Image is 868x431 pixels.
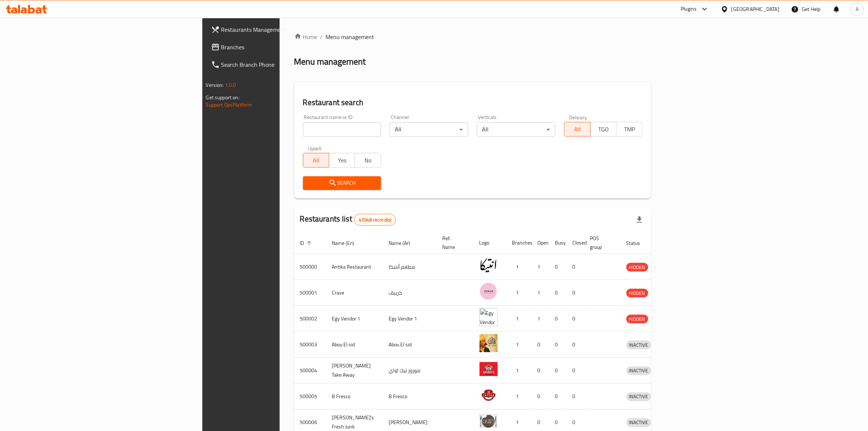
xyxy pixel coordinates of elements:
span: POS group [590,234,612,251]
td: Crave [326,280,383,306]
td: 0 [567,280,584,306]
button: TGO [590,122,616,136]
th: Logo [474,232,506,254]
span: INACTIVE [626,392,651,401]
td: 1 [506,306,532,332]
a: Search Branch Phone [205,56,347,73]
td: Egy Vendor 1 [326,306,383,332]
span: Search Branch Phone [221,60,342,69]
h2: Restaurant search [303,97,643,108]
td: 0 [549,306,567,332]
td: 0 [549,254,567,280]
td: Abou El sid [326,332,383,358]
td: 0 [532,332,549,358]
span: Branches [221,43,342,51]
div: INACTIVE [626,392,651,401]
th: Open [532,232,549,254]
span: Status [626,239,650,247]
span: TGO [593,124,614,135]
span: HIDDEN [626,263,648,272]
button: All [303,153,329,168]
img: Lujo's Fresh Junk [479,412,498,430]
span: Yes [332,155,352,166]
span: Version: [206,80,224,90]
span: Menu management [326,32,374,41]
td: 1 [506,384,532,409]
td: [PERSON_NAME] Take Away [326,358,383,384]
img: Abou El sid [479,334,498,352]
span: 41048 record(s) [354,216,396,223]
td: 0 [549,358,567,384]
div: Total records count [354,214,396,226]
button: Search [303,176,381,190]
span: INACTIVE [626,366,651,375]
td: 1 [506,358,532,384]
td: 0 [549,332,567,358]
img: Crave [479,282,498,300]
td: 0 [549,280,567,306]
h2: Restaurants list [300,213,396,226]
div: Export file [631,211,648,228]
div: Plugins [681,5,697,14]
td: 0 [567,332,584,358]
label: Delivery [569,115,587,120]
td: 1 [532,280,549,306]
td: 0 [567,358,584,384]
td: 1 [506,280,532,306]
span: ID [300,239,314,247]
button: All [564,122,590,136]
span: INACTIVE [626,341,651,349]
nav: breadcrumb [294,32,651,41]
span: INACTIVE [626,418,651,427]
div: [GEOGRAPHIC_DATA] [731,5,779,13]
td: Egy Vendor 1 [383,306,437,332]
div: INACTIVE [626,366,651,375]
td: 0 [567,306,584,332]
td: B Fresco [383,384,437,409]
span: TMP [619,124,639,135]
div: All [390,122,468,137]
div: HIDDEN [626,315,648,323]
span: No [358,155,378,166]
td: كرييف [383,280,437,306]
a: Restaurants Management [205,21,347,38]
img: B Fresco [479,386,498,404]
input: Search for restaurant name or ID.. [303,122,381,137]
h2: Menu management [294,56,366,68]
td: 0 [567,384,584,409]
span: Restaurants Management [221,25,342,34]
span: HIDDEN [626,315,648,323]
span: Name (En) [332,239,364,247]
label: Upsell [308,146,322,151]
span: 1.0.0 [225,80,236,90]
span: Ref. Name [443,234,465,251]
span: Get support on: [206,93,240,102]
span: Search [309,178,375,188]
img: Moro's Take Away [479,360,498,378]
td: 1 [506,332,532,358]
button: No [355,153,381,168]
td: Abou El sid [383,332,437,358]
td: 0 [567,254,584,280]
td: 1 [532,306,549,332]
td: 0 [532,358,549,384]
button: Yes [329,153,355,168]
a: Support.OpsPlatform [206,100,252,109]
img: Antika Restaurant [479,256,498,274]
td: مطعم أنتيكا [383,254,437,280]
td: 1 [532,254,549,280]
td: Antika Restaurant [326,254,383,280]
span: Name (Ar) [389,239,420,247]
th: Busy [549,232,567,254]
td: B Fresco [326,384,383,409]
th: Branches [506,232,532,254]
td: 0 [549,384,567,409]
th: Closed [567,232,584,254]
td: موروز تيك اواي [383,358,437,384]
span: All [306,155,326,166]
span: HIDDEN [626,289,648,297]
